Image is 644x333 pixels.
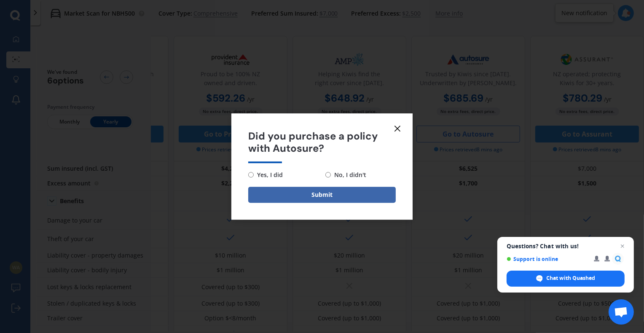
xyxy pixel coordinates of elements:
[248,130,396,155] span: Did you purchase a policy with Autosure?
[248,172,254,177] input: Yes, I did
[507,271,625,287] span: Chat with Quashed
[507,243,625,250] span: Questions? Chat with us!
[325,172,331,177] input: No, I didn't
[248,187,396,203] button: Submit
[331,170,366,180] span: No, I didn't
[254,170,283,180] span: Yes, I did
[609,299,634,325] a: Open chat
[547,274,596,282] span: Chat with Quashed
[507,256,588,262] span: Support is online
